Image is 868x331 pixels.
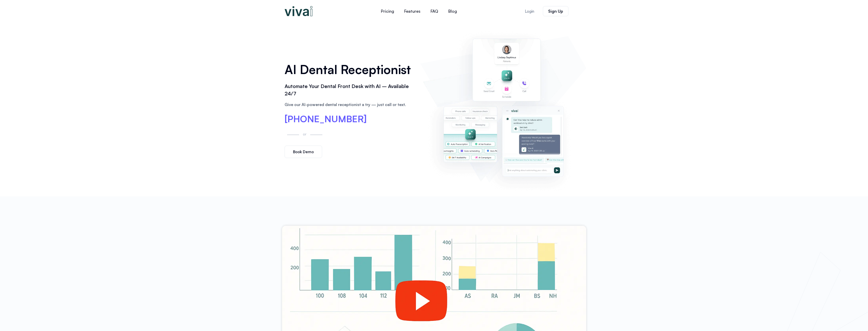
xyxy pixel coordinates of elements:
nav: Menu [345,5,492,17]
h1: AI Dental Receptionist [285,61,415,78]
span: Login [525,9,534,13]
a: Blog [443,5,462,17]
a: [PHONE_NUMBER] [285,114,367,124]
p: Give our AI-powered dental receptionist a try — just call or text. [285,101,415,108]
a: Book Demo [285,146,322,158]
a: Sign Up [543,6,568,16]
h2: Automate Your Dental Front Desk with AI – Available 24/7 [285,83,415,97]
p: or [302,131,308,137]
span: Sign Up [548,9,563,13]
a: Login [519,6,540,16]
img: AI dental receptionist dashboard – virtual receptionist dental office [423,27,583,191]
a: Pricing [376,5,399,17]
span: Book Demo [293,150,314,154]
a: FAQ [426,5,443,17]
a: Features [399,5,426,17]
